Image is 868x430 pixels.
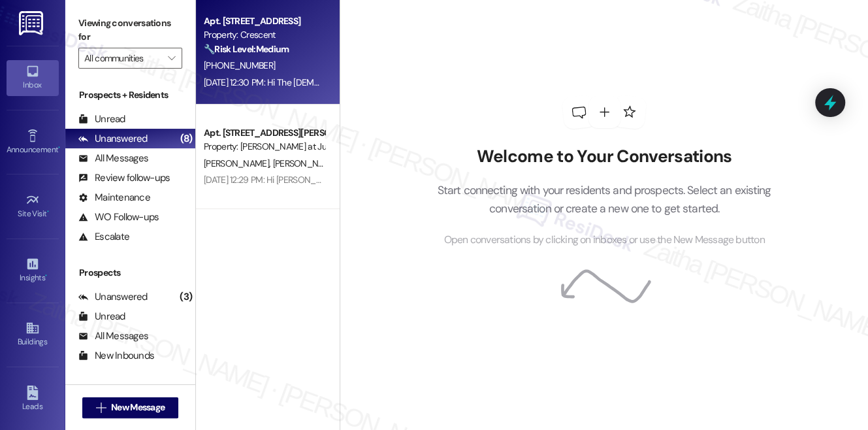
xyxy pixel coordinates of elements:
i:  [168,53,175,63]
div: Property: Crescent [204,28,325,42]
span: • [58,143,60,152]
h2: Welcome to Your Conversations [417,146,791,167]
div: Unread [78,310,125,323]
strong: 🔧 Risk Level: Medium [204,43,289,55]
div: Prospects + Residents [65,88,195,102]
div: Unread [78,112,125,126]
div: Prospects [65,266,195,280]
div: Unanswered [78,290,148,304]
span: • [45,271,47,280]
div: Apt. [STREET_ADDRESS] [204,14,325,28]
span: [PERSON_NAME] [273,157,338,169]
img: ResiDesk Logo [19,11,46,35]
div: All Messages [78,152,148,165]
div: Apt. [STREET_ADDRESS][PERSON_NAME] at June Road 2 [204,126,325,140]
a: Insights • [7,253,59,288]
div: (3) [176,287,195,307]
div: New Inbounds [78,349,154,363]
div: Property: [PERSON_NAME] at June Road [204,140,325,154]
p: Start connecting with your residents and prospects. Select an existing conversation or create a n... [417,181,791,218]
a: Buildings [7,317,59,352]
a: Site Visit • [7,189,59,224]
div: Maintenance [78,191,150,205]
div: All Messages [78,329,148,343]
span: [PERSON_NAME] [204,157,273,169]
span: • [47,207,49,216]
div: Unanswered [78,132,148,146]
a: Leads [7,382,59,417]
span: Open conversations by clicking on inboxes or use the New Message button [443,232,764,248]
label: Viewing conversations for [78,13,182,48]
div: Escalate [78,230,129,244]
i:  [96,403,106,413]
button: New Message [82,397,179,418]
input: All communities [84,48,161,69]
span: [PHONE_NUMBER] [204,59,275,71]
div: Review follow-ups [78,171,170,185]
a: Inbox [7,60,59,95]
div: WO Follow-ups [78,210,159,224]
span: New Message [111,401,165,414]
div: (8) [177,129,195,149]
